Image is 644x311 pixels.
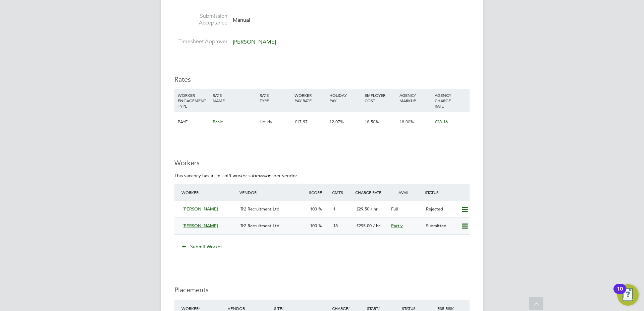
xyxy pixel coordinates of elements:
div: Hourly [258,112,293,132]
div: RATE NAME [211,89,258,107]
div: HOLIDAY PAY [328,89,363,107]
span: / hr [373,223,380,229]
span: Tr2 Recruitment Ltd [240,206,279,212]
div: AGENCY MARKUP [398,89,433,107]
span: £295.00 [356,223,372,229]
div: Score [307,186,330,198]
label: Submission Acceptance [174,13,227,27]
h3: Workers [174,159,470,167]
div: Vendor [238,186,307,198]
span: Manual [233,16,250,23]
h3: Rates [174,75,470,84]
span: Tr2 Recruitment Ltd [240,223,279,229]
span: 18.00% [399,119,414,125]
span: 18.50% [365,119,379,125]
span: [PERSON_NAME] [182,223,218,229]
div: Avail [388,186,423,198]
label: Timesheet Approver [174,38,227,45]
div: £17.97 [293,112,328,132]
div: AGENCY CHARGE RATE [433,89,468,112]
div: PAYE [176,112,211,132]
div: WORKER ENGAGEMENT TYPE [176,89,211,112]
div: Status [423,186,470,198]
span: 12.07% [329,119,344,125]
span: [PERSON_NAME] [233,39,276,45]
span: £28.16 [435,119,448,125]
span: 100 [310,206,317,212]
div: Submitted [423,221,458,232]
span: Basic [213,119,223,125]
span: Full [391,206,398,212]
span: £29.50 [356,206,369,212]
h3: Placements [174,286,470,294]
div: EMPLOYER COST [363,89,398,107]
span: 18 [333,223,338,229]
em: 3 worker submissions [228,173,273,179]
p: This vacancy has a limit of per vendor. [174,173,470,179]
div: Cmts [330,186,354,198]
span: [PERSON_NAME] [182,206,218,212]
div: Charge Rate [354,186,388,198]
span: 100 [310,223,317,229]
span: 1 [333,206,335,212]
div: RATE TYPE [258,89,293,107]
button: Submit Worker [177,241,227,252]
div: 10 [617,289,623,298]
span: Partly [391,223,403,229]
div: Rejected [423,204,458,215]
div: WORKER PAY RATE [293,89,328,107]
button: Open Resource Center, 10 new notifications [617,284,639,306]
div: Worker [180,186,238,198]
span: / hr [371,206,378,212]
